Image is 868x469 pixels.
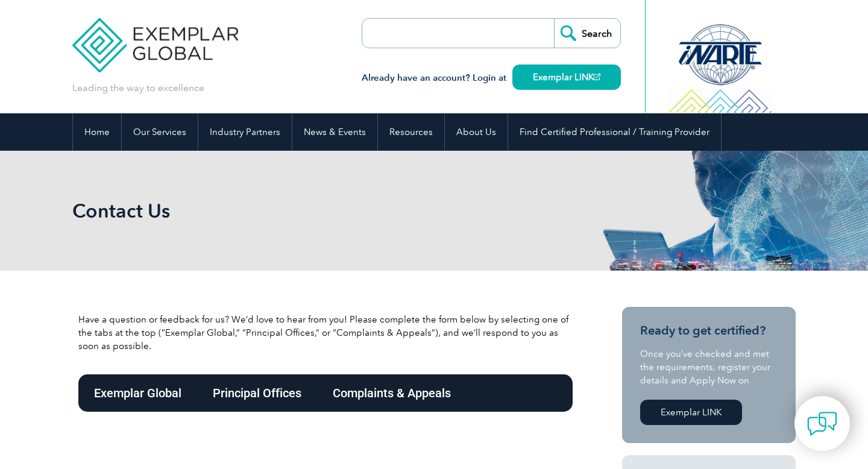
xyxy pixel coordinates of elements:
[807,409,837,439] img: contact-chat.png
[198,113,292,151] a: Industry Partners
[78,313,573,353] p: Have a question or feedback for us? We’d love to hear from you! Please complete the form below by...
[72,199,535,222] h1: Contact Us
[378,113,444,151] a: Resources
[554,19,620,48] input: Search
[640,400,742,425] a: Exemplar LINK
[512,65,621,90] a: Exemplar LINK
[445,113,508,151] a: About Us
[594,74,600,80] img: open_square.png
[197,374,317,412] div: Principal Offices
[362,71,621,86] h3: Already have an account? Login at
[73,113,121,151] a: Home
[78,374,197,412] div: Exemplar Global
[72,81,204,95] p: Leading the way to excellence
[640,347,778,387] p: Once you’ve checked and met the requirements, register your details and Apply Now on
[508,113,721,151] a: Find Certified Professional / Training Provider
[122,113,198,151] a: Our Services
[292,113,377,151] a: News & Events
[640,323,778,338] h3: Ready to get certified?
[317,374,467,412] div: Complaints & Appeals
